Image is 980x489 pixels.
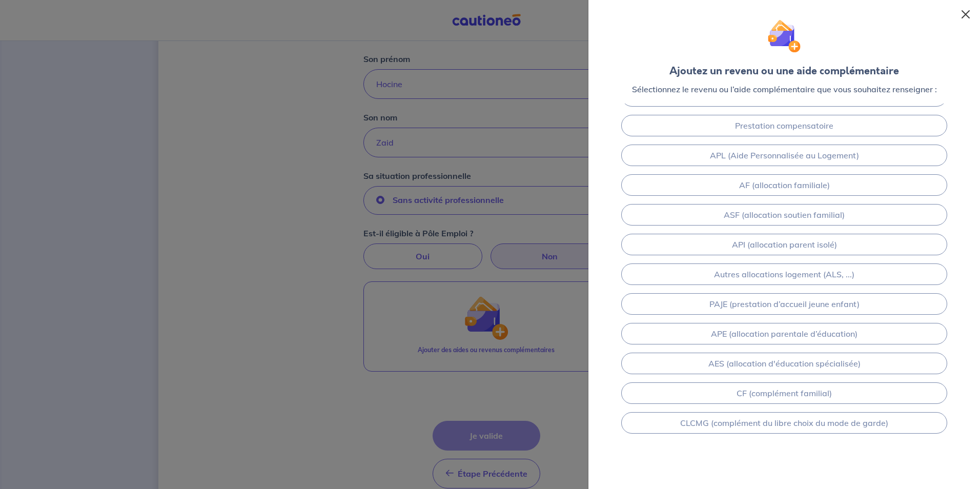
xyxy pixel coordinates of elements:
a: PAJE (prestation d’accueil jeune enfant) [621,293,947,315]
img: illu_wallet.svg [768,19,801,53]
a: CF (complément familial) [621,382,947,404]
a: Prestation compensatoire [621,115,947,136]
a: CLCMG (complément du libre choix du mode de garde) [621,412,947,434]
a: ASF (allocation soutien familial) [621,204,947,226]
a: AF (allocation familiale) [621,174,947,196]
a: API (allocation parent isolé) [621,234,947,255]
div: Ajoutez un revenu ou une aide complémentaire [669,64,899,79]
a: APL (Aide Personnalisée au Logement) [621,145,947,166]
button: Close [957,6,974,23]
a: APE (allocation parentale d’éducation) [621,323,947,344]
p: Sélectionnez le revenu ou l’aide complémentaire que vous souhaitez renseigner : [632,83,937,95]
a: AES (allocation d'éducation spécialisée) [621,353,947,374]
a: Autres allocations logement (ALS, ...) [621,263,947,285]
